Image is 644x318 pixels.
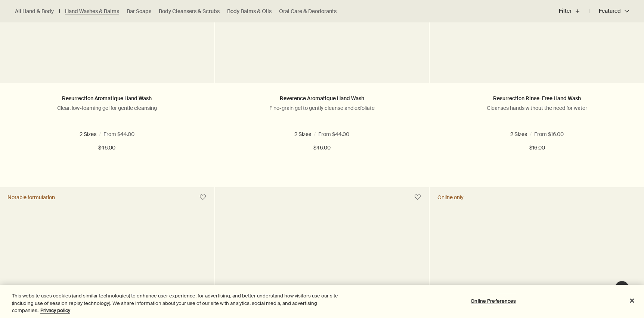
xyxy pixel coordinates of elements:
[62,95,152,102] a: Resurrection Aromatique Hand Wash
[280,95,364,102] a: Reverence Aromatique Hand Wash
[279,8,337,15] a: Oral Care & Deodorants
[98,143,115,152] span: $46.00
[437,194,464,201] div: Online only
[441,105,633,111] p: Cleanses hands without the need for water
[510,131,530,138] span: 1.6 fl oz
[288,131,312,138] span: 16.9 fl oz
[529,143,545,152] span: $16.00
[159,8,220,15] a: Body Cleansers & Scrubs
[589,2,629,20] button: Featured
[226,105,418,111] p: Fine-grain gel to gently cleanse and exfoliate
[614,281,629,296] button: Live Assistance
[227,8,272,15] a: Body Balms & Oils
[11,105,203,111] p: Clear, low-foaming gel for gentle cleansing
[65,8,119,15] a: Hand Washes & Balms
[624,292,640,309] button: Close
[196,191,210,204] button: Save to cabinet
[111,131,146,138] span: 16.9 fl oz refill
[545,131,569,138] span: 16.9 fl oz
[313,143,331,152] span: $46.00
[559,2,589,20] button: Filter
[40,307,70,314] a: More information about your privacy, opens in a new tab
[7,194,55,201] div: Notable formulation
[73,131,97,138] span: 16.9 fl oz
[411,191,424,204] button: Save to cabinet
[15,8,54,15] a: All Hand & Body
[127,8,151,15] a: Bar Soaps
[470,293,517,308] button: Online Preferences, Opens the preference center dialog
[493,95,581,102] a: Resurrection Rinse-Free Hand Wash
[12,292,354,314] div: This website uses cookies (and similar technologies) to enhance user experience, for advertising,...
[326,131,361,138] span: 16.9 fl oz refill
